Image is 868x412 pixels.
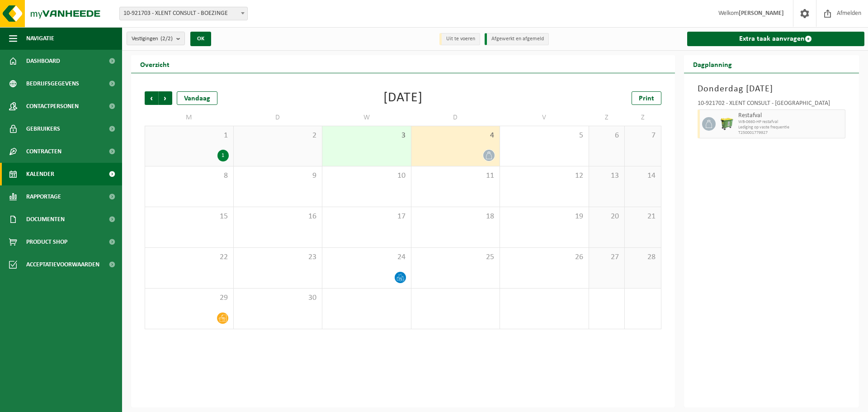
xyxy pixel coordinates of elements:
[411,109,500,126] td: D
[150,212,229,222] span: 15
[238,171,318,181] span: 9
[26,50,60,72] span: Dashboard
[629,212,656,222] span: 21
[238,293,318,303] span: 30
[238,212,318,222] span: 16
[327,131,406,141] span: 3
[485,33,549,45] li: Afgewerkt en afgemeld
[416,252,495,262] span: 25
[632,91,661,105] a: Print
[505,212,584,222] span: 19
[119,7,248,20] span: 10-921703 - XLENT CONSULT - BOEZINGE
[505,131,584,141] span: 5
[594,252,620,262] span: 27
[26,185,61,208] span: Rapportage
[26,231,67,253] span: Product Shop
[127,32,185,45] button: Vestigingen(2/2)
[150,293,229,303] span: 29
[26,118,60,140] span: Gebruikers
[639,95,654,102] span: Print
[416,212,495,222] span: 18
[327,212,406,222] span: 17
[238,252,318,262] span: 23
[26,163,54,185] span: Kalender
[629,171,656,181] span: 14
[322,109,411,126] td: W
[238,131,318,141] span: 2
[26,95,79,118] span: Contactpersonen
[145,109,234,126] td: M
[150,252,229,262] span: 22
[739,10,784,17] strong: [PERSON_NAME]
[26,140,61,163] span: Contracten
[594,171,620,181] span: 13
[327,252,406,262] span: 24
[131,55,179,73] h2: Overzicht
[150,131,229,141] span: 1
[132,32,173,46] span: Vestigingen
[698,82,846,96] h3: Donderdag [DATE]
[416,131,495,141] span: 4
[720,117,734,131] img: WB-0660-HPE-GN-50
[738,119,843,125] span: WB-0660-HP restafval
[327,171,406,181] span: 10
[684,55,741,73] h2: Dagplanning
[26,72,79,95] span: Bedrijfsgegevens
[594,131,620,141] span: 6
[383,91,423,105] div: [DATE]
[217,150,229,161] div: 1
[439,33,480,45] li: Uit te voeren
[500,109,589,126] td: V
[625,109,661,126] td: Z
[738,130,843,136] span: T250001779927
[26,27,54,50] span: Navigatie
[738,112,843,119] span: Restafval
[190,32,211,46] button: OK
[698,100,846,109] div: 10-921702 - XLENT CONSULT - [GEOGRAPHIC_DATA]
[234,109,323,126] td: D
[505,252,584,262] span: 26
[738,125,843,130] span: Lediging op vaste frequentie
[177,91,217,105] div: Vandaag
[416,171,495,181] span: 11
[150,171,229,181] span: 8
[159,91,172,105] span: Volgende
[26,208,65,231] span: Documenten
[589,109,625,126] td: Z
[594,212,620,222] span: 20
[687,32,865,46] a: Extra taak aanvragen
[629,131,656,141] span: 7
[505,171,584,181] span: 12
[120,7,247,20] span: 10-921703 - XLENT CONSULT - BOEZINGE
[26,253,99,276] span: Acceptatievoorwaarden
[160,36,173,42] count: (2/2)
[629,252,656,262] span: 28
[145,91,158,105] span: Vorige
